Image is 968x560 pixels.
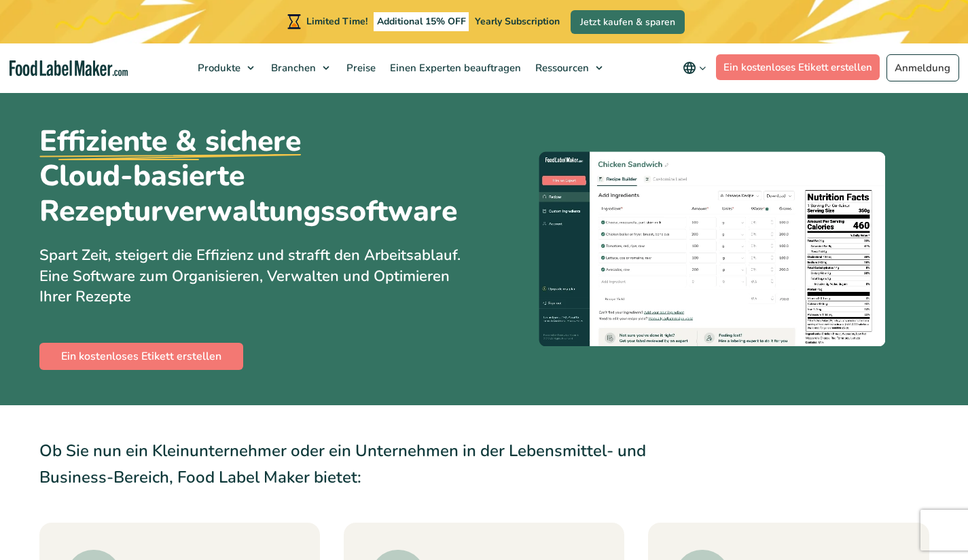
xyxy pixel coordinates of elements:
[340,43,380,92] a: Preise
[194,61,242,75] span: Produkte
[374,12,469,31] span: Additional 15% OFF
[386,61,522,75] span: Einen Experten beauftragen
[39,245,474,307] p: Spart Zeit, steigert die Effizienz und strafft den Arbeitsablauf. Eine Software zum Organisieren,...
[39,438,929,490] p: Ob Sie nun ein Kleinunternehmer oder ein Unternehmen in der Lebensmittel- und Business-Bereich, F...
[475,15,560,28] span: Yearly Subscription
[539,151,885,346] img: Eine Schwarz-Weiß-Grafik einer Nährwertkennzeichnung.
[342,61,377,75] span: Preise
[383,43,525,92] a: Einen Experten beauftragen
[886,54,959,81] a: Anmeldung
[39,124,393,229] h1: Cloud-basierte Rezepturverwaltungssoftware
[191,43,261,92] a: Produkte
[528,43,609,92] a: Ressourcen
[571,10,685,34] a: Jetzt kaufen & sparen
[264,43,336,92] a: Branchen
[39,124,301,159] u: Effiziente & sichere
[306,15,368,28] span: Limited Time!
[39,343,243,370] a: Ein kostenloses Etikett erstellen
[531,61,590,75] span: Ressourcen
[716,54,880,80] a: Ein kostenloses Etikett erstellen
[267,61,317,75] span: Branchen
